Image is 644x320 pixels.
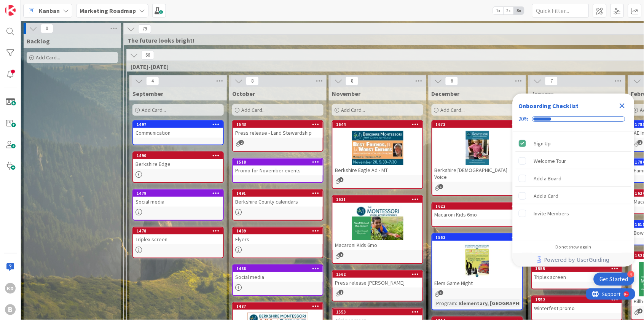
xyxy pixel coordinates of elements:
span: Add Card... [441,107,465,113]
div: 1543Press release - Land Stewardship [233,121,323,138]
div: Elem Game Night [432,278,522,288]
span: Add Card... [241,107,266,113]
div: Program [435,299,456,307]
a: 1491Berkshire County calendars [232,189,324,221]
div: 1490 [137,153,223,158]
span: 2 [239,140,244,145]
div: 1491 [233,190,323,197]
span: Add Card... [36,54,60,61]
div: Winterfest promo [532,303,622,313]
span: Add Card... [341,107,365,113]
span: 1 [438,184,443,189]
div: Invite Members [534,209,569,218]
div: Close Checklist [616,100,628,112]
div: Footer [513,253,634,267]
div: Triplex screen [532,272,622,282]
div: 1489 [233,228,323,234]
span: 8 [346,76,359,86]
span: 7 [545,76,558,86]
div: 1553 [333,309,422,315]
div: 1555 [536,266,622,271]
div: 4 [628,271,634,278]
div: Checklist Container [513,94,634,267]
div: B [5,304,16,315]
span: 8 [246,76,259,86]
span: Add Card... [142,107,166,113]
div: 1478Triplex screen [133,228,223,244]
div: 1487 [236,304,323,309]
span: Powered by UserGuiding [544,255,610,264]
span: 79 [138,24,151,33]
div: Onboarding Checklist [519,101,579,110]
div: KD [5,283,16,294]
a: 1644Berkshire Eagle Ad - MT [332,120,423,189]
span: 6 [445,76,458,86]
div: 20% [519,116,529,123]
div: 1543 [233,121,323,128]
div: Add a Board is incomplete. [516,170,631,187]
a: 1563Elem Game NightProgram:Elementary, [GEOGRAPHIC_DATA] [432,233,523,310]
a: 1562Press release [PERSON_NAME] [332,270,423,302]
div: Berkshire [DEMOGRAPHIC_DATA] Voice [432,165,522,182]
div: 1644 [333,121,422,128]
div: 1563Elem Game Night [432,234,522,288]
span: Backlog [27,37,50,45]
span: January [531,90,554,97]
div: 1621 [336,197,422,202]
div: Welcome Tour is incomplete. [516,153,631,169]
span: 3x [514,7,524,14]
div: Promo for November events [233,166,323,175]
a: 1489Flyers [232,227,324,258]
div: 9+ [38,3,42,9]
span: October [232,90,255,97]
div: 1562 [336,272,422,277]
div: 1673 [436,122,522,127]
span: 66 [141,51,154,60]
div: 1562Press release [PERSON_NAME] [333,271,422,288]
div: Add a Board [534,174,562,183]
span: : [456,299,457,307]
div: 1673Berkshire [DEMOGRAPHIC_DATA] Voice [432,121,522,182]
div: Berkshire Edge [133,159,223,169]
div: Social media [133,197,223,207]
a: 1488Social media [232,264,324,296]
div: 1518Promo for November events [233,159,323,175]
div: 1621Macaroni Kids 6mo [333,196,422,250]
div: Checklist items [513,132,634,239]
div: 1488 [236,266,323,271]
a: 1555Triplex screen [531,264,623,290]
div: 1479Social media [133,190,223,207]
a: Powered by UserGuiding [516,253,631,267]
div: 1478 [137,228,223,234]
div: 1622 [436,204,522,209]
div: 1497Communication [133,121,223,138]
div: Sign Up is complete. [516,135,631,152]
span: 1 [638,140,643,145]
div: 1489Flyers [233,228,323,244]
div: 1621 [333,196,422,203]
div: Add a Card is incomplete. [516,188,631,204]
div: 1555Triplex screen [532,265,622,282]
input: Quick Filter... [532,4,589,18]
div: 1622Macaroni Kids 6mo [432,203,522,220]
a: 1622Macaroni Kids 6mo [432,202,523,227]
b: Marketing Roadmap [80,7,136,14]
a: 1497Communication [132,120,224,145]
div: 1479 [133,190,223,197]
div: Flyers [233,234,323,244]
span: Support [16,1,35,10]
div: 1543 [236,122,323,127]
div: Sign Up [534,139,551,148]
span: November [332,90,361,97]
div: Press release - Land Stewardship [233,128,323,138]
a: 1518Promo for November events [232,158,324,183]
span: 1 [339,252,344,257]
div: 1622 [432,203,522,210]
div: 1489 [236,228,323,234]
div: 1563 [432,234,522,241]
div: 1518 [236,159,323,165]
a: 1543Press release - Land Stewardship [232,120,324,152]
div: 1478 [133,228,223,234]
div: 1518 [233,159,323,166]
div: 1644 [336,122,422,127]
